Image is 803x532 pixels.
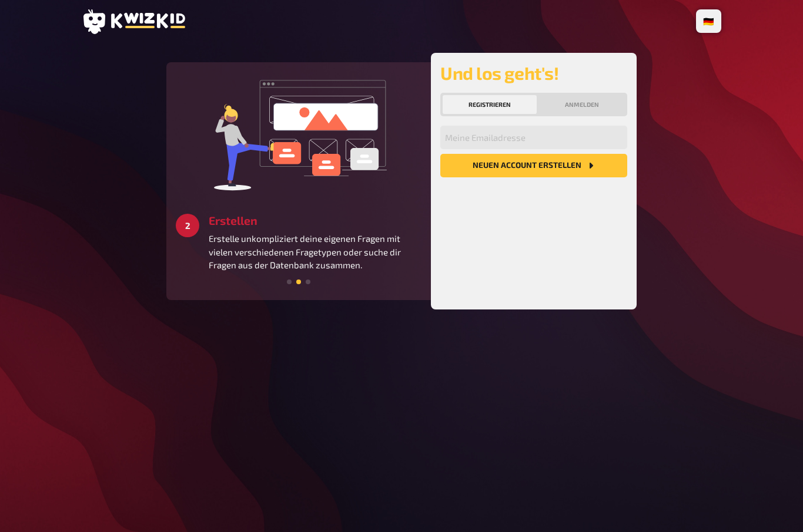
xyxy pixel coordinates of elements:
[176,214,199,237] div: 2
[440,154,627,177] button: Neuen Account Erstellen
[443,95,537,114] button: Registrieren
[209,214,421,227] h3: Erstellen
[440,126,627,149] input: Meine Emailadresse
[539,95,625,114] button: Anmelden
[440,62,627,83] h2: Und los geht's!
[210,72,387,195] img: create
[209,232,421,272] p: Erstelle unkompliziert deine eigenen Fragen mit vielen verschiedenen Fragetypen oder suche dir Fr...
[698,12,719,31] li: 🇩🇪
